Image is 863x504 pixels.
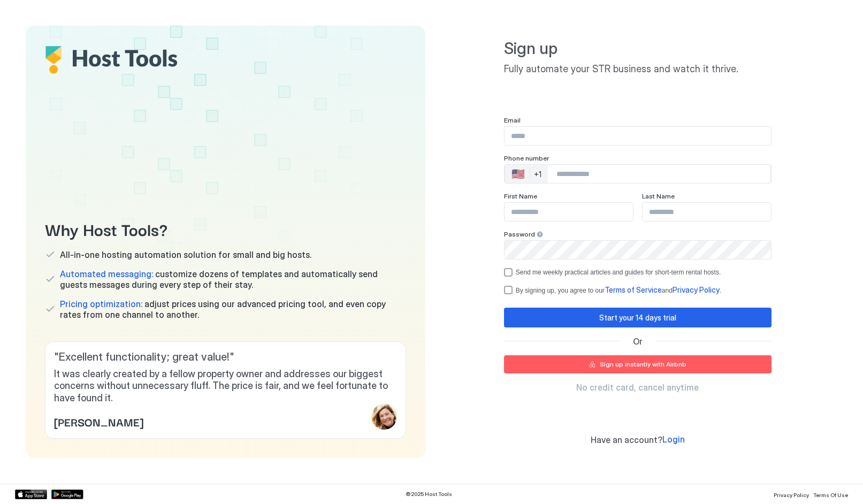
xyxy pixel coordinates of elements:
[516,269,721,276] div: Send me weekly practical articles and guides for short-term rental hosts.
[813,492,848,498] span: Terms Of Use
[505,241,771,259] input: Input Field
[504,308,772,327] button: Start your 14 days trial
[60,249,311,260] span: All-in-one hosting automation solution for small and big hosts.
[504,63,772,75] span: Fully automate your STR business and watch it thrive.
[591,434,662,445] span: Have an account?
[45,217,406,241] span: Why Host Tools?
[504,230,535,238] span: Password
[406,491,452,498] span: © 2025 Host Tools
[511,167,525,180] div: 🇺🇸
[600,360,686,369] div: Sign up instantly with Airbnb
[504,268,772,277] div: optOut
[599,312,676,323] div: Start your 14 days trial
[576,382,699,393] span: No credit card, cancel anytime
[548,164,770,184] input: Phone Number input
[643,203,771,221] input: Input Field
[504,192,537,200] span: First Name
[534,170,541,179] div: +1
[505,127,771,145] input: Input Field
[504,285,772,295] div: termsPrivacy
[54,414,143,430] span: [PERSON_NAME]
[642,192,675,200] span: Last Name
[51,490,83,499] a: Google Play Store
[60,299,406,320] span: adjust prices using our advanced pricing tool, and even copy rates from one channel to another.
[60,299,142,309] span: Pricing optimization:
[505,203,633,221] input: Input Field
[504,39,772,59] span: Sign up
[605,286,662,294] a: Terms of Service
[60,269,153,279] span: Automated messaging:
[774,488,809,500] a: Privacy Policy
[15,490,47,499] a: App Store
[504,154,549,162] span: Phone number
[605,285,662,294] span: Terms of Service
[673,286,720,294] a: Privacy Policy
[371,404,397,430] div: profile
[516,285,721,295] div: By signing up, you agree to our and .
[54,350,397,364] span: " Excellent functionality; great value! "
[813,488,848,500] a: Terms Of Use
[662,434,685,445] span: Login
[504,116,521,124] span: Email
[662,434,685,445] a: Login
[54,368,397,404] span: It was clearly created by a fellow property owner and addresses our biggest concerns without unne...
[504,355,772,373] button: Sign up instantly with Airbnb
[60,269,406,290] span: customize dozens of templates and automatically send guests messages during every step of their s...
[633,336,643,347] span: Or
[774,492,809,498] span: Privacy Policy
[505,165,548,183] div: Countries button
[673,285,720,294] span: Privacy Policy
